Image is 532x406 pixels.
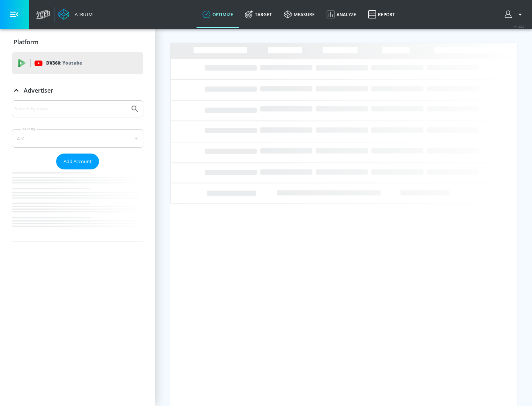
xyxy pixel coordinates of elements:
[21,127,37,131] label: Sort By
[46,59,82,67] p: DV360:
[362,1,401,28] a: Report
[278,1,321,28] a: measure
[239,1,278,28] a: Target
[514,24,525,28] span: v 4.22.2
[12,100,143,241] div: Advertiser
[321,1,362,28] a: Analyze
[14,38,38,46] p: Platform
[24,86,53,94] p: Advertiser
[197,1,239,28] a: optimize
[62,59,82,67] p: Youtube
[64,157,92,166] span: Add Account
[58,9,93,20] a: Atrium
[12,52,143,74] div: DV360: Youtube
[12,80,143,101] div: Advertiser
[12,129,143,148] div: A-Z
[56,154,99,169] button: Add Account
[12,32,143,52] div: Platform
[12,169,143,241] nav: list of Advertiser
[72,11,93,18] div: Atrium
[15,104,127,114] input: Search by name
